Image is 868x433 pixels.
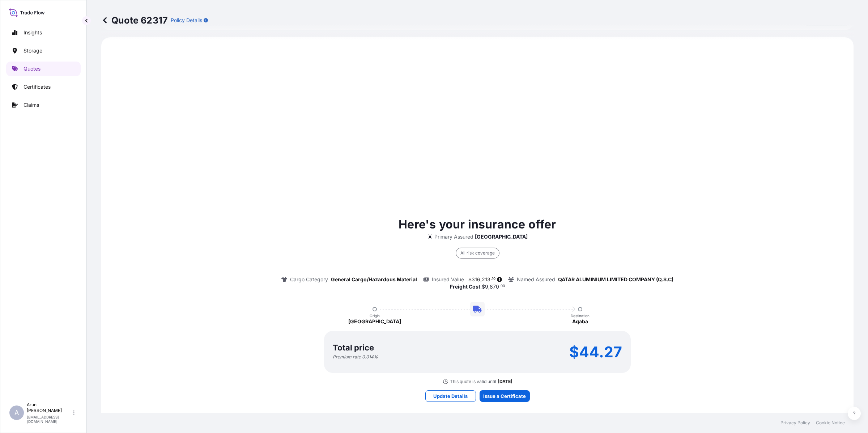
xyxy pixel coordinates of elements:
[490,284,499,289] span: 870
[498,379,512,384] p: [DATE]
[331,276,417,283] p: General Cargo/Hazardous Material
[480,277,482,282] span: ,
[399,216,556,233] p: Here's your insurance offer
[572,318,588,325] p: Aqaba
[488,284,490,289] span: ,
[6,43,81,58] a: Storage
[24,101,39,109] p: Claims
[333,344,374,351] p: Total price
[491,278,492,280] span: .
[569,346,622,358] p: $44.27
[475,233,528,240] p: [GEOGRAPHIC_DATA]
[483,392,526,400] p: Issue a Certificate
[348,318,401,325] p: [GEOGRAPHIC_DATA]
[456,248,499,258] div: All risk coverage
[370,314,380,318] p: Origin
[558,276,673,283] p: QATAR ALUMINIUM LIMITED COMPANY (Q.S.C)
[485,284,488,289] span: 9
[6,80,81,94] a: Certificates
[290,276,328,283] p: Cargo Category
[472,277,480,282] span: 316
[171,17,202,24] p: Policy Details
[482,284,485,289] span: $
[492,278,495,280] span: 10
[6,62,81,76] a: Quotes
[480,390,530,402] button: Issue a Certificate
[450,379,496,384] p: This quote is valid until
[517,276,555,283] p: Named Assured
[14,409,19,416] span: A
[432,276,464,283] p: Insured Value
[24,83,51,91] p: Certificates
[24,65,41,72] p: Quotes
[450,283,480,290] b: Freight Cost
[24,29,42,36] p: Insights
[499,285,501,287] span: .
[27,415,72,424] p: [EMAIL_ADDRESS][DOMAIN_NAME]
[333,354,378,360] p: Premium rate 0.014 %
[433,392,468,400] p: Update Details
[101,14,168,26] p: Quote 62317
[6,98,81,112] a: Claims
[468,277,472,282] span: $
[450,283,505,290] p: :
[816,420,845,426] a: Cookie Notice
[24,47,42,54] p: Storage
[571,314,590,318] p: Destination
[434,233,473,240] p: Primary Assured
[425,390,476,402] button: Update Details
[6,25,81,40] a: Insights
[482,277,490,282] span: 213
[501,285,505,287] span: 00
[27,402,72,413] p: Arun [PERSON_NAME]
[780,420,810,426] a: Privacy Policy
